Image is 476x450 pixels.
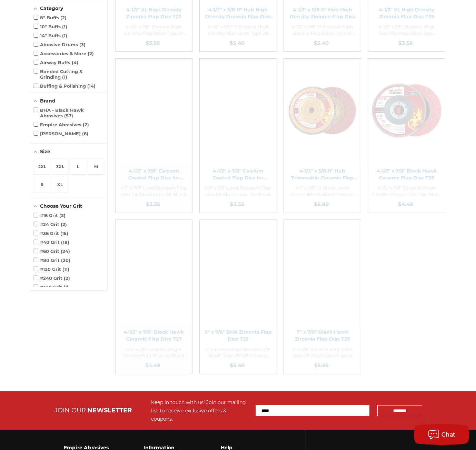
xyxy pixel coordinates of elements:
span: 14" Buffs [34,33,67,38]
span: #40 Grit [34,239,69,245]
span: NEWSLETTER [87,407,132,414]
span: Size: 3XL [52,158,68,175]
span: #16 Grit [34,213,66,218]
span: #60 Grit [34,248,70,254]
span: 2 [60,15,67,20]
span: #120 Grit [34,266,69,272]
span: #320 Grit [34,284,69,290]
span: #36 Grit [34,231,68,236]
span: Size: L [70,158,86,175]
span: 3 [79,42,86,47]
span: 18 [61,239,69,245]
span: 1 [63,284,69,290]
span: Airway Buffs [34,60,78,65]
span: 2 [64,275,70,281]
span: Bonded Cutting & Grinding [34,69,104,80]
button: Chat [414,424,469,445]
span: 14 [87,83,96,89]
span: #24 Grit [34,222,67,227]
span: 20 [61,257,70,263]
span: 24 [61,248,70,254]
span: 15 [60,231,68,236]
span: Choose Your Grit [40,203,82,209]
span: 8" Buffs [34,15,67,20]
span: 1 [62,33,67,38]
span: 6 [82,131,88,136]
span: Category [40,5,63,11]
span: Size [40,148,50,155]
span: Size: 2XL [34,158,50,175]
span: 2 [88,51,94,56]
span: #80 Grit [34,257,70,263]
span: Size: S [34,176,50,193]
span: 1 [62,74,67,80]
span: Abrasive Drums [34,42,86,47]
span: Empire Abrasives [34,122,89,127]
span: 11 [62,266,69,272]
span: Buffing & Polishing [34,83,96,89]
span: Size: XL [52,176,68,193]
div: Keep in touch with us! Join our mailing list to receive exclusive offers & coupons. [151,398,249,423]
span: [PERSON_NAME] [34,131,88,136]
span: 10" Buffs [34,24,67,29]
span: 1 [62,24,67,29]
span: 2 [59,213,66,218]
span: BHA - Black Hawk Abrasives [34,107,104,118]
span: 4 [72,60,78,65]
span: 2 [61,222,67,227]
span: 2 [83,122,89,127]
span: JOIN OUR [54,407,86,414]
span: 57 [64,113,73,118]
span: #240 Grit [34,275,70,281]
span: Brand [40,98,56,104]
span: Chat [442,431,456,438]
span: Size: M [88,158,104,175]
span: Accessories & More [34,51,94,56]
